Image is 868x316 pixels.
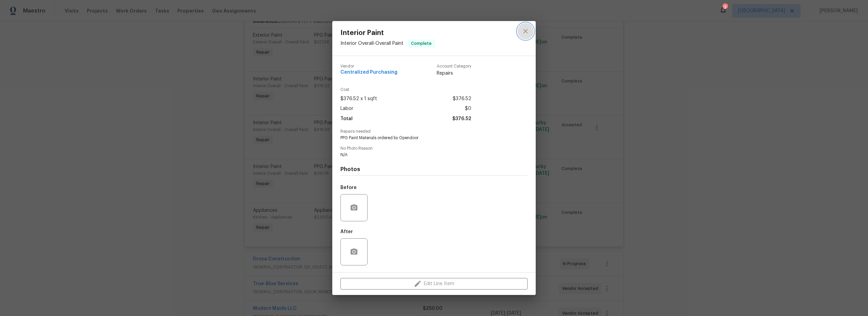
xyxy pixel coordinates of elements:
[340,152,509,158] span: N/A
[437,64,471,69] span: Account Category
[723,4,727,11] div: 3
[517,23,534,39] button: close
[340,88,471,92] span: Cost
[340,129,528,134] span: Repairs needed
[340,70,397,75] span: Centralized Purchasing
[465,104,471,114] span: $0
[453,94,471,104] span: $376.52
[340,146,528,151] span: No Photo Reason
[340,29,435,37] span: Interior Paint
[340,94,377,104] span: $376.52 x 1 sqft
[437,70,471,77] span: Repairs
[340,229,353,234] h5: After
[340,166,528,173] h4: Photos
[340,135,509,141] span: PPG Paint Materials ordered by Opendoor
[340,41,403,46] span: Interior Overall - Overall Paint
[340,185,357,190] h5: Before
[452,114,471,124] span: $376.52
[340,114,353,124] span: Total
[340,104,353,114] span: Labor
[340,64,397,69] span: Vendor
[408,40,434,47] span: Complete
